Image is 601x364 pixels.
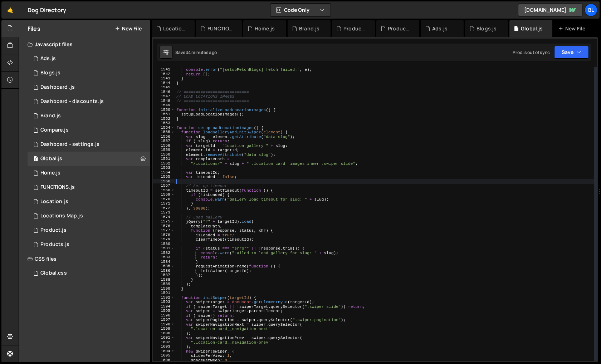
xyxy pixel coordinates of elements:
[585,4,597,16] div: Bl
[40,127,69,133] div: Compare.js
[40,70,60,76] div: Blogs.js
[28,223,150,237] div: 16220/44393.js
[153,85,175,90] div: 1545
[153,318,175,322] div: 1597
[153,326,175,331] div: 1599
[153,210,175,215] div: 1573
[153,237,175,242] div: 1579
[153,179,175,184] div: 1566
[153,139,175,143] div: 1557
[163,25,186,32] div: Location.js
[270,4,331,16] button: Code Only
[153,335,175,340] div: 1601
[153,108,175,112] div: 1550
[28,152,150,166] div: 16220/43681.js
[153,282,175,286] div: 1589
[40,184,75,191] div: FUNCTIONS.js
[153,286,175,291] div: 1590
[153,134,175,139] div: 1556
[153,358,175,363] div: 1606
[40,198,68,205] div: Location.js
[28,266,150,280] div: 16220/43682.css
[188,49,217,55] div: 4 minutes ago
[153,67,175,72] div: 1541
[153,126,175,130] div: 1554
[153,331,175,336] div: 1600
[1,1,19,19] a: 🤙
[28,6,66,14] div: Dog Directory
[40,213,83,219] div: Locations Map.js
[28,66,150,80] div: 16220/44321.js
[153,170,175,175] div: 1564
[153,117,175,121] div: 1552
[153,76,175,81] div: 1543
[153,309,175,313] div: 1595
[40,113,61,119] div: Brand.js
[153,219,175,224] div: 1575
[153,174,175,179] div: 1565
[28,123,150,137] div: 16220/44328.js
[40,141,99,148] div: Dashboard - settings.js
[40,227,67,233] div: Product.js
[153,183,175,188] div: 1567
[153,304,175,309] div: 1594
[558,25,588,32] div: New File
[28,166,150,180] div: 16220/44319.js
[554,46,589,59] button: Save
[153,152,175,157] div: 1560
[255,25,275,32] div: Home.js
[343,25,366,32] div: Product.js
[153,273,175,277] div: 1587
[153,322,175,327] div: 1598
[34,157,38,162] span: 1
[153,353,175,358] div: 1605
[153,255,175,260] div: 1583
[153,121,175,126] div: 1553
[153,130,175,134] div: 1555
[153,197,175,202] div: 1570
[477,25,497,32] div: Blogs.js
[28,209,150,223] div: 16220/43680.js
[19,37,150,51] div: Javascript files
[153,295,175,300] div: 1592
[40,241,69,248] div: Products.js
[153,291,175,295] div: 1591
[432,25,448,32] div: Ads.js
[153,99,175,103] div: 1548
[153,246,175,251] div: 1581
[153,103,175,108] div: 1549
[153,192,175,197] div: 1569
[153,277,175,282] div: 1588
[40,84,75,90] div: Dashboard .js
[28,109,150,123] div: 16220/44394.js
[40,55,56,62] div: Ads.js
[153,188,175,193] div: 1568
[153,233,175,237] div: 1578
[153,349,175,354] div: 1604
[521,25,543,32] div: Global.js
[28,51,150,66] div: 16220/47090.js
[40,170,60,176] div: Home.js
[153,206,175,211] div: 1572
[153,157,175,161] div: 1561
[40,270,67,276] div: Global.css
[40,98,104,105] div: Dashboard - discounts.js
[153,112,175,117] div: 1551
[153,215,175,220] div: 1574
[28,180,150,195] div: 16220/44477.js
[153,313,175,318] div: 1596
[153,269,175,273] div: 1586
[153,300,175,304] div: 1593
[153,251,175,255] div: 1582
[153,94,175,99] div: 1547
[153,228,175,233] div: 1577
[299,25,319,32] div: Brand.js
[153,143,175,148] div: 1558
[153,264,175,269] div: 1585
[153,161,175,166] div: 1562
[28,195,150,209] div: 16220/43679.js
[513,49,550,55] div: Prod is out of sync
[153,148,175,152] div: 1559
[28,94,150,109] div: 16220/46573.js
[153,242,175,246] div: 1580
